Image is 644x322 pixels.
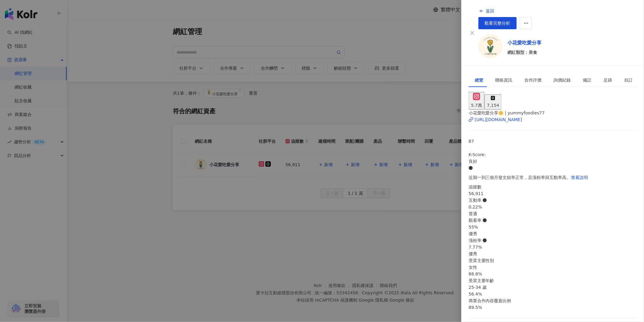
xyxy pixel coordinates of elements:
[469,138,637,145] div: 87
[495,77,513,83] div: 聯絡資訊
[469,237,637,244] div: 漲粉率
[469,197,637,204] div: 互動率
[469,244,637,250] div: 7.77%
[469,92,485,110] button: 5.7萬
[469,297,637,304] div: 商業合作內容覆蓋比例
[525,77,542,83] div: 合作評價
[571,171,589,184] button: 查看說明
[469,116,637,123] a: [URL][DOMAIN_NAME]
[487,102,499,109] div: 7,154
[469,284,637,291] div: 25-34 歲
[469,151,637,171] div: K-Score :
[469,29,476,37] button: Close
[469,230,637,237] div: 優秀
[478,17,517,29] a: 觀看完整分析
[469,184,637,190] div: 追蹤數
[469,304,637,311] div: 89.5%
[554,77,571,83] div: 詢價紀錄
[604,77,612,83] div: 足跡
[475,116,522,123] div: [URL][DOMAIN_NAME]
[469,250,637,257] div: 優秀
[469,224,637,230] div: 55%
[508,39,542,47] a: 小花愛吃愛分享
[583,77,592,83] div: 備註
[469,277,637,284] div: 受眾主要年齡
[508,49,542,56] span: 網紅類型：美食
[470,30,475,35] span: close
[625,77,633,83] div: 自訂
[469,264,637,271] div: 女性
[485,94,502,110] button: 7,154
[485,21,510,26] span: 觀看完整分析
[469,291,637,297] div: 56.4%
[475,77,483,83] div: 總覽
[469,190,637,197] div: 56,911
[471,102,482,109] div: 5.7萬
[469,110,545,115] span: 小花愛吃愛分享🌼 | yummyfoodies77
[469,257,637,264] div: 受眾主要性別
[478,34,503,58] img: KOL Avatar
[478,34,503,61] a: KOL Avatar
[469,271,637,277] div: 88.8%
[469,158,637,165] div: 良好
[469,210,637,217] div: 普通
[571,175,588,180] span: 查看說明
[469,204,637,210] div: 0.22%
[478,5,495,17] button: 返回
[469,171,637,184] div: 近期一到三個月發文頻率正常，且漲粉率與互動率高。
[469,217,637,224] div: 觀看率
[486,9,495,13] span: 返回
